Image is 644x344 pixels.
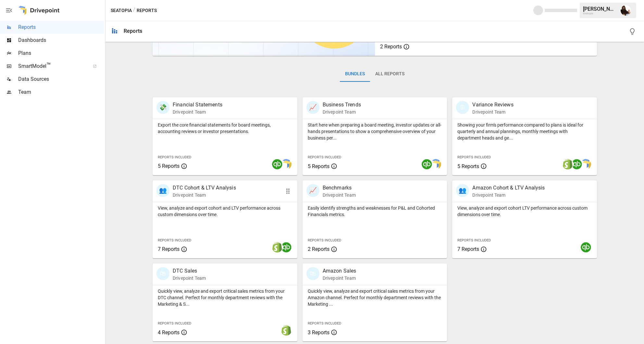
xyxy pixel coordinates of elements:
[173,109,222,115] p: Drivepoint Team
[422,159,432,169] img: quickbooks
[156,267,169,280] div: 🛍
[472,101,513,109] p: Variance Reviews
[158,246,180,252] span: 7 Reports
[306,267,319,280] div: 🛍
[18,23,104,31] span: Reports
[581,242,591,252] img: quickbooks
[308,155,341,159] span: Reports Included
[272,242,282,252] img: shopify
[457,238,491,242] span: Reports Included
[308,288,442,307] p: Quickly view, analyze and export critical sales metrics from your Amazon channel. Perfect for mon...
[133,6,135,15] div: /
[323,184,356,192] p: Benchmarks
[581,159,591,169] img: smart model
[272,159,282,169] img: quickbooks
[281,159,291,169] img: smart model
[156,101,169,114] div: 💸
[281,242,291,252] img: quickbooks
[323,275,356,281] p: Drivepoint Team
[456,184,469,197] div: 👥
[173,101,222,109] p: Financial Statements
[46,61,51,69] span: ™
[340,66,370,82] button: Bundles
[323,101,361,109] p: Business Trends
[18,75,104,83] span: Data Sources
[457,205,592,218] p: View, analyze and export cohort LTV performance across custom dimensions over time.
[173,192,236,198] p: Drivepoint Team
[323,192,356,198] p: Drivepoint Team
[323,109,361,115] p: Drivepoint Team
[173,184,236,192] p: DTC Cohort & LTV Analysis
[431,159,441,169] img: smart model
[370,66,410,82] button: All Reports
[308,238,341,242] span: Reports Included
[156,184,169,197] div: 👥
[308,329,329,336] span: 3 Reports
[380,43,402,50] span: 2 Reports
[111,6,132,15] button: Seatopia
[158,155,191,159] span: Reports Included
[18,36,104,44] span: Dashboards
[472,109,513,115] p: Drivepoint Team
[158,329,180,336] span: 4 Reports
[308,246,329,252] span: 2 Reports
[472,184,545,192] p: Amazon Cohort & LTV Analysis
[308,205,442,218] p: Easily identify strengths and weaknesses for P&L and Cohorted Financials metrics.
[572,159,582,169] img: quickbooks
[621,5,631,16] img: Ryan Dranginis
[457,155,491,159] span: Reports Included
[158,205,292,218] p: View, analyze and export cohort and LTV performance across custom dimensions over time.
[158,163,180,169] span: 5 Reports
[158,288,292,307] p: Quickly view, analyze and export critical sales metrics from your DTC channel. Perfect for monthl...
[308,163,329,169] span: 5 Reports
[308,122,442,141] p: Start here when preparing a board meeting, investor updates or all-hands presentations to show a ...
[308,321,341,326] span: Reports Included
[18,49,104,57] span: Plans
[158,122,292,135] p: Export the core financial statements for board meetings, accounting reviews or investor presentat...
[472,192,545,198] p: Drivepoint Team
[173,267,206,275] p: DTC Sales
[583,6,617,12] div: [PERSON_NAME]
[306,184,319,197] div: 📈
[583,12,617,15] div: Seatopia
[18,88,104,96] span: Team
[456,101,469,114] div: 🗓
[323,267,356,275] p: Amazon Sales
[457,246,479,252] span: 7 Reports
[457,163,479,169] span: 5 Reports
[173,275,206,281] p: Drivepoint Team
[158,321,191,326] span: Reports Included
[306,101,319,114] div: 📈
[563,159,573,169] img: shopify
[124,28,142,34] div: Reports
[457,122,592,141] p: Showing your firm's performance compared to plans is ideal for quarterly and annual plannings, mo...
[281,325,291,336] img: shopify
[158,238,191,242] span: Reports Included
[617,1,635,19] button: Ryan Dranginis
[18,62,86,70] span: SmartModel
